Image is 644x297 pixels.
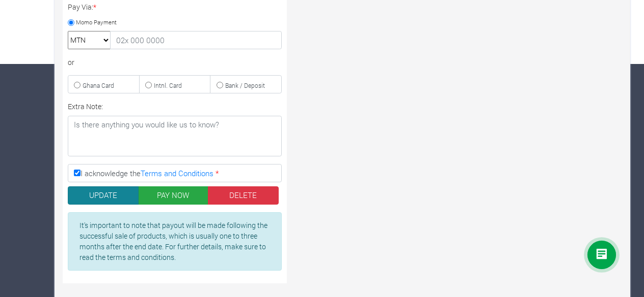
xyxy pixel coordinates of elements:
input: I acknowledge theTerms and Conditions * [74,170,81,176]
label: I acknowledge the [68,164,282,182]
a: Terms and Conditions [141,168,213,178]
div: or [68,57,282,68]
p: It's important to note that payout will be made following the successful sale of products, which ... [79,220,270,263]
small: Momo Payment [76,18,117,26]
small: Intnl. Card [154,81,182,89]
small: Ghana Card [83,81,114,89]
label: Pay Via: [68,2,96,12]
button: DELETE [208,186,279,205]
input: Ghana Card [74,82,81,88]
button: UPDATE [68,186,139,205]
label: Extra Note: [68,101,103,112]
input: Bank / Deposit [217,82,223,88]
input: Momo Payment [68,19,74,26]
input: 02x 000 0000 [110,31,282,49]
small: Bank / Deposit [225,81,265,89]
input: Intnl. Card [145,82,152,88]
button: PAY NOW [138,186,209,205]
